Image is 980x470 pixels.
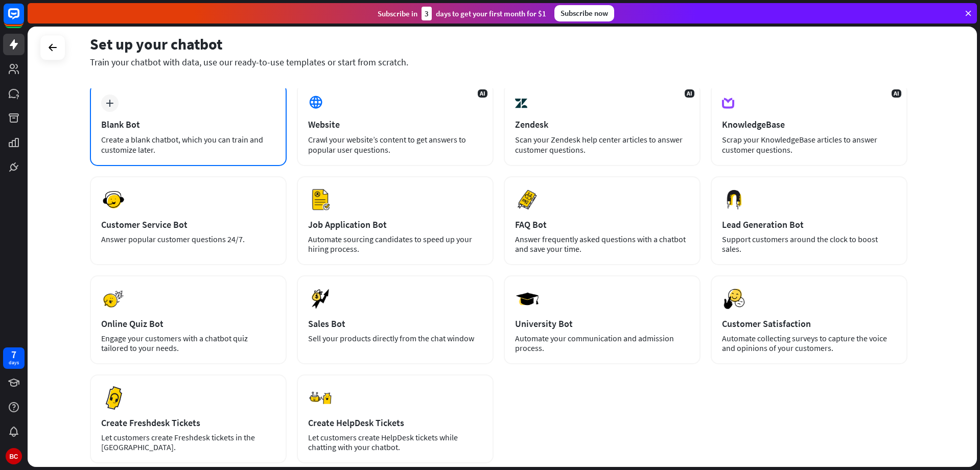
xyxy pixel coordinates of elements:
[90,34,907,54] div: Set up your chatbot
[378,7,546,20] div: Subscribe in days to get your first month for $1
[9,359,19,366] div: days
[515,334,689,353] div: Automate your communication and admission process.
[101,334,275,353] div: Engage your customers with a chatbot quiz tailored to your needs.
[554,5,614,21] div: Subscribe now
[308,119,482,130] div: Website
[101,219,275,230] div: Customer Service Bot
[6,448,22,464] div: ВС
[892,89,901,98] span: AI
[101,433,275,452] div: Let customers create Freshdesk tickets in the [GEOGRAPHIC_DATA].
[515,134,689,155] div: Scan your Zendesk help center articles to answer customer questions.
[422,7,432,20] div: 3
[90,56,907,68] div: Train your chatbot with data, use our ready-to-use templates or start from scratch.
[722,318,896,330] div: Customer Satisfaction
[308,234,482,254] div: Automate sourcing candidates to speed up your hiring process.
[106,100,113,107] i: plus
[308,417,482,429] div: Create HelpDesk Tickets
[722,234,896,254] div: Support customers around the clock to boost sales.
[101,417,275,429] div: Create Freshdesk Tickets
[685,89,694,98] span: AI
[515,119,689,130] div: Zendesk
[308,134,482,155] div: Crawl your website’s content to get answers to popular user questions.
[3,347,25,369] a: 7 days
[515,234,689,254] div: Answer frequently asked questions with a chatbot and save your time.
[8,4,39,35] button: Open LiveChat chat widget
[308,334,482,343] div: Sell your products directly from the chat window
[308,219,482,230] div: Job Application Bot
[308,318,482,330] div: Sales Bot
[101,318,275,330] div: Online Quiz Bot
[11,350,16,359] div: 7
[101,119,275,130] div: Blank Bot
[722,334,896,353] div: Automate collecting surveys to capture the voice and opinions of your customers.
[722,134,896,155] div: Scrap your KnowledgeBase articles to answer customer questions.
[515,219,689,230] div: FAQ Bot
[308,433,482,452] div: Let customers create HelpDesk tickets while chatting with your chatbot.
[722,119,896,130] div: KnowledgeBase
[101,134,275,155] div: Create a blank chatbot, which you can train and customize later.
[722,219,896,230] div: Lead Generation Bot
[478,89,487,98] span: AI
[515,318,689,330] div: University Bot
[101,234,275,244] div: Answer popular customer questions 24/7.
